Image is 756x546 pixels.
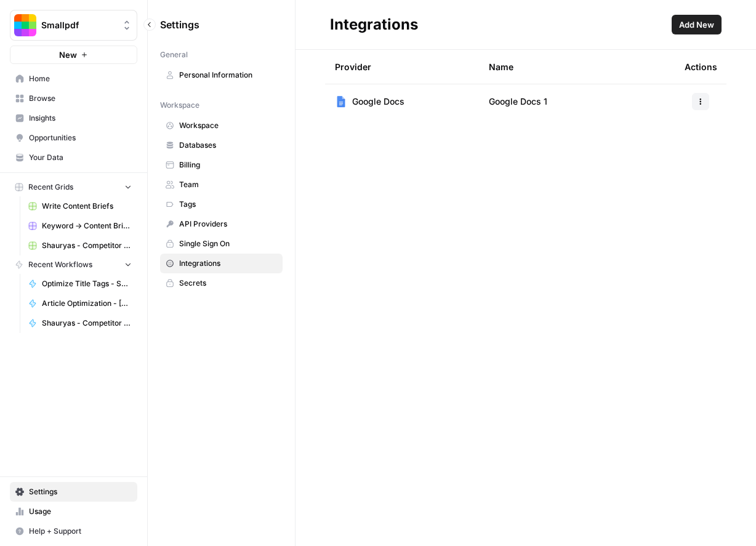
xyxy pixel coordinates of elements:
[179,238,277,249] span: Single Sign On
[160,273,283,293] a: Secrets
[160,254,283,273] a: Integrations
[179,278,277,289] span: Secrets
[179,199,277,210] span: Tags
[23,196,137,216] a: Write Content Briefs
[179,159,277,171] span: Billing
[160,100,199,111] span: Workspace
[42,220,132,231] span: Keyword -> Content Brief -> Article
[28,259,92,270] span: Recent Workflows
[10,148,137,167] a: Your Data
[10,108,137,128] a: Insights
[489,95,547,108] span: Google Docs 1
[179,70,277,81] span: Personal Information
[179,219,277,230] span: API Providers
[160,175,283,195] a: Team
[29,132,132,143] span: Opportunities
[160,195,283,214] a: Tags
[41,19,116,31] span: Smallpdf
[10,255,137,274] button: Recent Workflows
[28,182,73,193] span: Recent Grids
[10,89,137,108] a: Browse
[10,69,137,89] a: Home
[160,49,188,60] span: General
[42,201,132,212] span: Write Content Briefs
[330,15,418,34] div: Integrations
[42,240,132,251] span: Shauryas - Competitor Analysis (Different Languages) Grid
[29,506,132,517] span: Usage
[679,18,714,31] span: Add New
[160,65,283,85] a: Personal Information
[179,120,277,131] span: Workspace
[29,93,132,104] span: Browse
[23,274,137,294] a: Optimize Title Tags - Shauryas
[42,298,132,309] span: Article Optimization - [PERSON_NAME]
[29,526,132,537] span: Help + Support
[160,234,283,254] a: Single Sign On
[335,95,347,108] img: Google Docs
[160,116,283,135] a: Workspace
[10,482,137,502] a: Settings
[42,318,132,329] span: Shauryas - Competitor Analysis (Different Languages)
[179,140,277,151] span: Databases
[10,46,137,64] button: New
[160,214,283,234] a: API Providers
[160,155,283,175] a: Billing
[23,216,137,236] a: Keyword -> Content Brief -> Article
[10,521,137,541] button: Help + Support
[23,236,137,255] a: Shauryas - Competitor Analysis (Different Languages) Grid
[29,152,132,163] span: Your Data
[672,15,722,34] button: Add New
[179,258,277,269] span: Integrations
[179,179,277,190] span: Team
[160,17,199,32] span: Settings
[29,73,132,84] span: Home
[352,95,404,108] span: Google Docs
[489,50,665,84] div: Name
[14,14,36,36] img: Smallpdf Logo
[335,50,371,84] div: Provider
[10,178,137,196] button: Recent Grids
[42,278,132,289] span: Optimize Title Tags - Shauryas
[29,486,132,497] span: Settings
[23,294,137,313] a: Article Optimization - [PERSON_NAME]
[59,49,77,61] span: New
[160,135,283,155] a: Databases
[10,10,137,41] button: Workspace: Smallpdf
[29,113,132,124] span: Insights
[23,313,137,333] a: Shauryas - Competitor Analysis (Different Languages)
[10,502,137,521] a: Usage
[685,50,717,84] div: Actions
[10,128,137,148] a: Opportunities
